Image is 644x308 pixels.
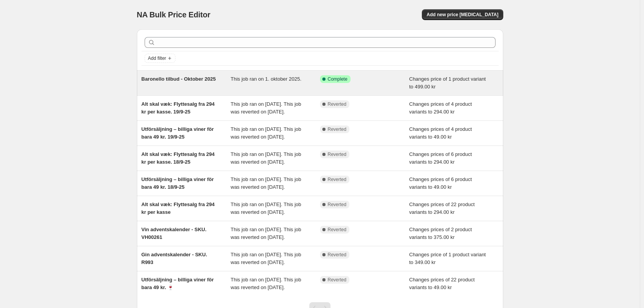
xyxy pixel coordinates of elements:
[328,252,347,258] span: Reverted
[328,76,347,82] span: Complete
[328,126,347,132] span: Reverted
[231,252,301,265] span: This job ran on [DATE]. This job was reverted on [DATE].
[328,227,347,233] span: Reverted
[409,101,472,115] span: Changes prices of 4 product variants to 294.00 kr
[231,101,301,115] span: This job ran on [DATE]. This job was reverted on [DATE].
[142,151,215,165] span: Alt skal væk: Flyttesalg fra 294 kr per kasse. 18/9-25
[409,252,486,265] span: Changes price of 1 product variant to 349.00 kr
[142,227,207,240] span: Vin adventskalender - SKU. VH00261
[422,9,503,20] button: Add new price [MEDICAL_DATA]
[328,277,347,283] span: Reverted
[142,126,214,140] span: Utförsäljning – billiga viner för bara 49 kr. 19/9-25
[328,101,347,107] span: Reverted
[137,10,211,19] span: NA Bulk Price Editor
[231,201,301,215] span: This job ran on [DATE]. This job was reverted on [DATE].
[427,12,498,18] span: Add new price [MEDICAL_DATA]
[409,126,472,140] span: Changes prices of 4 product variants to 49.00 kr
[142,252,207,265] span: Gin adventskalender - SKU. R993
[409,227,472,240] span: Changes prices of 2 product variants to 375.00 kr
[231,151,301,165] span: This job ran on [DATE]. This job was reverted on [DATE].
[328,151,347,157] span: Reverted
[145,54,175,63] button: Add filter
[409,201,475,215] span: Changes prices of 22 product variants to 294.00 kr
[231,76,302,82] span: This job ran on 1. oktober 2025.
[231,277,301,290] span: This job ran on [DATE]. This job was reverted on [DATE].
[231,126,301,140] span: This job ran on [DATE]. This job was reverted on [DATE].
[142,201,215,215] span: Alt skal væk: Flyttesalg fra 294 kr per kasse
[409,76,486,90] span: Changes price of 1 product variant to 499.00 kr
[148,55,166,61] span: Add filter
[142,277,214,290] span: Utförsäljning – billiga viner för bara 49 kr. 🍷
[409,176,472,190] span: Changes prices of 6 product variants to 49.00 kr
[409,151,472,165] span: Changes prices of 6 product variants to 294.00 kr
[231,227,301,240] span: This job ran on [DATE]. This job was reverted on [DATE].
[328,201,347,208] span: Reverted
[142,101,215,115] span: Alt skal væk: Flyttesalg fra 294 kr per kasse. 19/9-25
[409,277,475,290] span: Changes prices of 22 product variants to 49.00 kr
[231,176,301,190] span: This job ran on [DATE]. This job was reverted on [DATE].
[142,76,216,82] span: Baronello tilbud - Oktober 2025
[328,176,347,183] span: Reverted
[142,176,214,190] span: Utförsäljning – billiga viner för bara 49 kr. 18/9-25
